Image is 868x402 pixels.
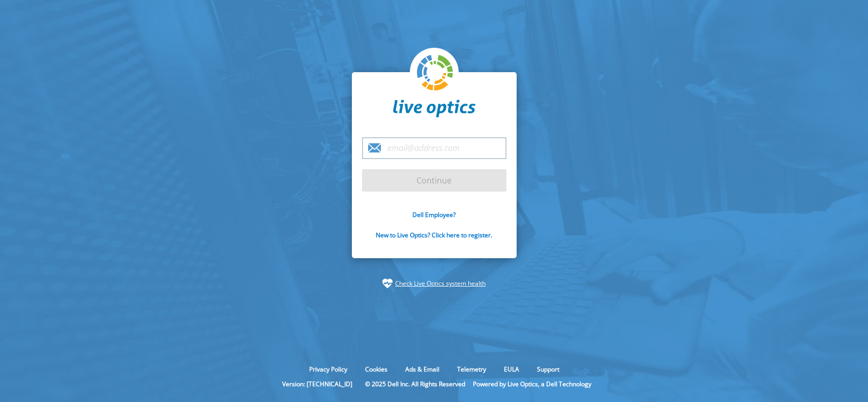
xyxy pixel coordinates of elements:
[382,279,393,289] img: status-check-icon.svg
[362,137,506,159] input: email@address.com
[395,279,486,289] a: Check Live Optics system health
[412,210,456,219] a: Dell Employee?
[277,380,357,388] li: Version: [TECHNICAL_ID]
[360,380,470,388] li: © 2025 Dell Inc. All Rights Reserved
[473,380,591,388] li: Powered by Live Optics, a Dell Technology
[496,365,527,374] a: EULA
[357,365,395,374] a: Cookies
[398,365,447,374] a: Ads & Email
[417,55,454,91] img: liveoptics-logo.svg
[450,365,494,374] a: Telemetry
[302,365,355,374] a: Privacy Policy
[529,365,567,374] a: Support
[393,100,475,118] img: liveoptics-word.svg
[376,231,492,239] a: New to Live Optics? Click here to register.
